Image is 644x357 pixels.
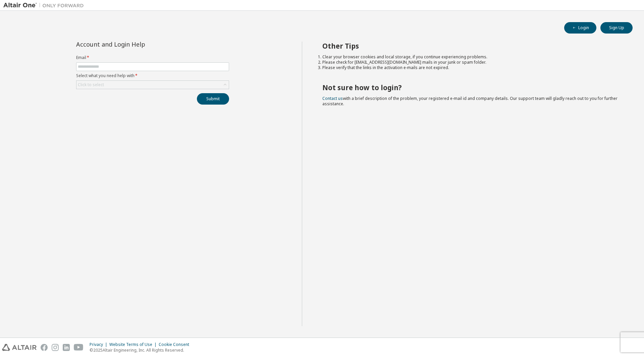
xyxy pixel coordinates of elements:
button: Submit [197,93,229,105]
div: Click to select [78,82,104,87]
button: Sign Up [600,22,633,34]
label: Select what you need help with [76,73,229,78]
div: Account and Login Help [76,42,199,47]
p: © 2025 Altair Engineering, Inc. All Rights Reserved. [90,347,193,353]
li: Please check for [EMAIL_ADDRESS][DOMAIN_NAME] mails in your junk or spam folder. [322,60,621,65]
button: Login [564,22,596,34]
img: instagram.svg [52,344,59,351]
img: Altair One [3,2,87,9]
li: Please verify that the links in the activation e-mails are not expired. [322,65,621,70]
li: Clear your browser cookies and local storage, if you continue experiencing problems. [322,54,621,60]
div: Privacy [90,342,109,347]
div: Website Terms of Use [109,342,159,347]
a: Contact us [322,96,343,101]
img: altair_logo.svg [2,344,37,351]
label: Email [76,55,229,60]
div: Cookie Consent [159,342,193,347]
span: with a brief description of the problem, your registered e-mail id and company details. Our suppo... [322,96,618,107]
h2: Other Tips [322,42,621,50]
img: facebook.svg [41,344,48,351]
h2: Not sure how to login? [322,83,621,92]
img: linkedin.svg [63,344,70,351]
div: Click to select [76,81,229,89]
img: youtube.svg [74,344,84,351]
